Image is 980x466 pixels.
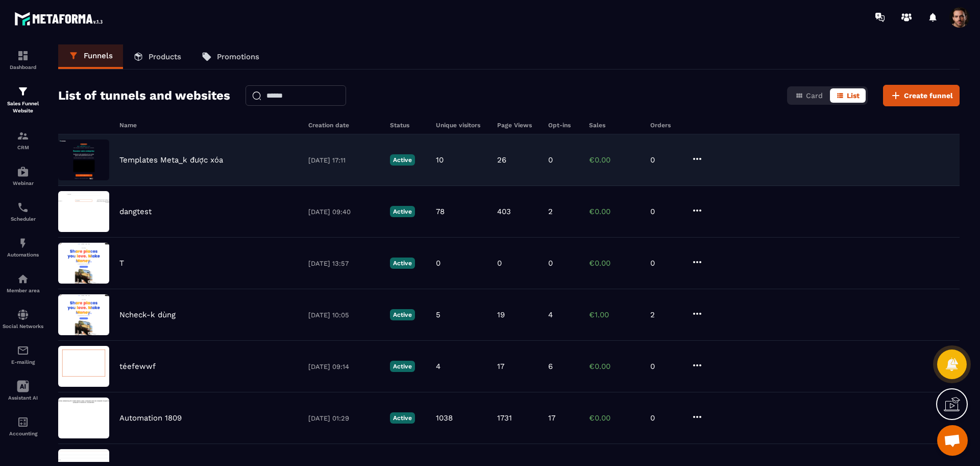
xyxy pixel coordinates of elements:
[308,414,380,422] p: [DATE] 01:29
[548,155,553,165] p: 0
[17,344,29,357] img: email
[17,309,29,321] img: social-network
[589,155,640,165] p: €0.00
[548,362,553,371] p: 6
[3,288,43,293] p: Member area
[436,413,453,423] p: 1038
[17,237,29,249] img: automations
[123,44,191,69] a: Products
[390,412,415,424] p: Active
[497,122,538,129] h6: Page Views
[3,337,43,372] a: emailemailE-mailing
[390,206,415,217] p: Active
[650,362,681,371] p: 0
[3,78,43,122] a: formationformationSales Funnel Website
[3,252,43,258] p: Automations
[119,413,182,423] p: Automation 1809
[58,398,109,438] img: image
[17,50,29,62] img: formation
[650,259,681,268] p: 0
[436,362,440,371] p: 4
[548,259,553,268] p: 0
[390,361,415,372] p: Active
[497,413,512,423] p: 1731
[497,155,506,165] p: 26
[589,207,640,216] p: €0.00
[119,310,176,319] p: Ncheck-k dùng
[308,156,380,164] p: [DATE] 17:11
[390,122,426,129] h6: Status
[191,44,269,69] a: Promotions
[58,294,109,335] img: image
[548,207,553,216] p: 2
[789,88,829,103] button: Card
[58,139,109,180] img: image
[119,155,223,165] p: Templates Meta_k được xóa
[650,122,681,129] h6: Orders
[883,85,960,106] button: Create funnel
[14,9,106,28] img: logo
[3,395,43,401] p: Assistant AI
[308,122,380,129] h6: Creation date
[589,259,640,268] p: €0.00
[119,122,298,129] h6: Name
[58,85,230,106] h2: List of tunnels and websites
[436,122,487,129] h6: Unique visitors
[548,310,553,319] p: 4
[308,260,380,267] p: [DATE] 13:57
[589,310,640,319] p: €1.00
[847,91,860,100] span: List
[589,122,640,129] h6: Sales
[3,180,43,186] p: Webinar
[3,42,43,78] a: formationformationDashboard
[3,323,43,329] p: Social Networks
[497,362,504,371] p: 17
[650,155,681,165] p: 0
[119,259,124,268] p: T
[217,52,259,61] p: Promotions
[497,259,502,268] p: 0
[806,91,823,100] span: Card
[3,265,43,301] a: automationsautomationsMember area
[548,413,555,423] p: 17
[497,310,505,319] p: 19
[937,425,968,456] div: Mở cuộc trò chuyện
[84,51,113,60] p: Funnels
[3,194,43,229] a: schedulerschedulerScheduler
[3,64,43,70] p: Dashboard
[3,145,43,150] p: CRM
[497,207,511,216] p: 403
[436,155,444,165] p: 10
[436,259,440,268] p: 0
[17,416,29,428] img: accountant
[390,258,415,269] p: Active
[390,154,415,166] p: Active
[436,310,440,319] p: 5
[589,413,640,423] p: €0.00
[3,301,43,337] a: social-networksocial-networkSocial Networks
[548,122,579,129] h6: Opt-ins
[3,408,43,444] a: accountantaccountantAccounting
[17,130,29,142] img: formation
[650,207,681,216] p: 0
[830,88,866,103] button: List
[3,372,43,408] a: Assistant AI
[436,207,445,216] p: 78
[3,229,43,265] a: automationsautomationsAutomations
[58,243,109,284] img: image
[17,85,29,98] img: formation
[308,311,380,319] p: [DATE] 10:05
[17,201,29,214] img: scheduler
[308,363,380,370] p: [DATE] 09:14
[58,191,109,232] img: image
[17,273,29,285] img: automations
[3,431,43,436] p: Accounting
[17,166,29,178] img: automations
[119,362,156,371] p: téefewwf
[589,362,640,371] p: €0.00
[3,100,43,114] p: Sales Funnel Website
[650,413,681,423] p: 0
[3,216,43,222] p: Scheduler
[308,208,380,216] p: [DATE] 09:40
[904,90,953,101] span: Create funnel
